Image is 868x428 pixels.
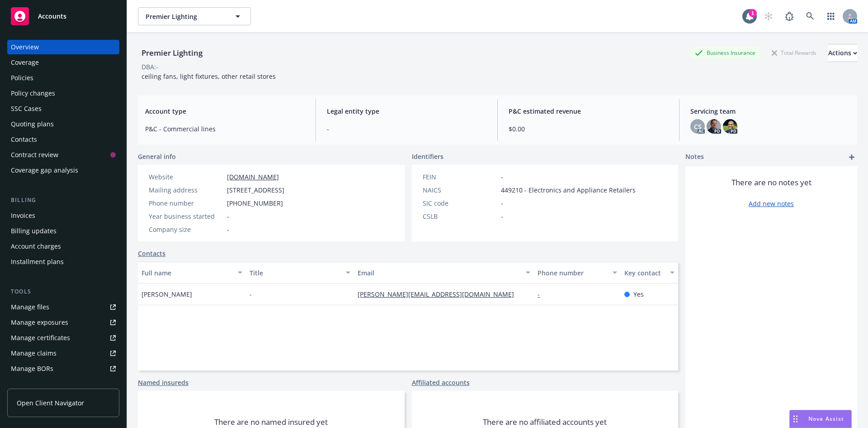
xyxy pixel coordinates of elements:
[685,152,704,163] span: Notes
[501,172,503,182] span: -
[227,185,284,195] span: [STREET_ADDRESS]
[621,262,678,284] button: Key contact
[11,132,37,147] div: Contacts
[538,268,607,278] div: Phone number
[11,361,53,376] div: Manage BORs
[423,172,497,182] div: FEIN
[327,106,486,116] span: Legal entity type
[145,124,305,134] span: P&C - Commercial lines
[327,124,486,134] span: -
[412,378,470,387] a: Affiliated accounts
[250,289,252,299] span: -
[7,208,119,223] a: Invoices
[142,62,158,72] div: DBA: -
[790,410,801,428] div: Drag to move
[138,249,165,258] a: Contacts
[483,417,607,428] span: There are no affiliated accounts yet
[509,124,668,134] span: $0.00
[11,148,58,162] div: Contract review
[534,262,620,284] button: Phone number
[723,119,737,134] img: photo
[7,331,119,345] a: Manage certificates
[227,212,229,221] span: -
[7,315,119,330] a: Manage exposures
[149,198,223,208] div: Phone number
[423,185,497,195] div: NAICS
[690,106,850,116] span: Servicing team
[358,290,521,298] a: [PERSON_NAME][EMAIL_ADDRESS][DOMAIN_NAME]
[138,262,246,284] button: Full name
[7,101,119,116] a: SSC Cases
[138,7,251,25] button: Premier Lighting
[149,212,223,221] div: Year business started
[11,255,64,269] div: Installment plans
[707,119,721,134] img: photo
[789,410,852,428] button: Nova Assist
[11,55,39,70] div: Coverage
[7,239,119,254] a: Account charges
[731,177,811,188] span: There are no notes yet
[38,13,66,20] span: Accounts
[138,378,189,387] a: Named insureds
[7,86,119,101] a: Policy changes
[7,377,119,391] a: Summary of insurance
[690,47,760,58] div: Business Insurance
[7,163,119,178] a: Coverage gap analysis
[138,47,206,59] div: Premier Lighting
[142,72,276,81] span: ceiling fans, light fixtures, other retail stores
[142,268,232,278] div: Full name
[138,152,176,161] span: General info
[214,417,328,428] span: There are no named insured yet
[801,7,819,25] a: Search
[7,71,119,85] a: Policies
[145,106,305,116] span: Account type
[780,7,798,25] a: Report a Bug
[749,9,757,17] div: 1
[759,7,778,25] a: Start snowing
[501,185,636,195] span: 449210 - Electronics and Appliance Retailers
[423,198,497,208] div: SIC code
[7,55,119,70] a: Coverage
[7,224,119,238] a: Billing updates
[749,199,794,208] a: Add new notes
[7,148,119,162] a: Contract review
[7,255,119,269] a: Installment plans
[246,262,354,284] button: Title
[828,44,857,62] button: Actions
[149,225,223,234] div: Company size
[501,198,503,208] span: -
[11,346,57,361] div: Manage claims
[11,377,80,391] div: Summary of insurance
[423,212,497,221] div: CSLB
[509,106,668,116] span: P&C estimated revenue
[7,40,119,54] a: Overview
[17,398,84,408] span: Open Client Navigator
[250,268,340,278] div: Title
[633,289,644,299] span: Yes
[11,315,68,330] div: Manage exposures
[7,132,119,147] a: Contacts
[501,212,503,221] span: -
[7,196,119,205] div: Billing
[11,163,78,178] div: Coverage gap analysis
[7,346,119,361] a: Manage claims
[11,208,35,223] div: Invoices
[11,40,39,54] div: Overview
[694,122,702,131] span: CS
[11,71,33,85] div: Policies
[146,12,224,21] span: Premier Lighting
[412,152,443,161] span: Identifiers
[767,47,821,58] div: Total Rewards
[11,300,49,314] div: Manage files
[142,289,192,299] span: [PERSON_NAME]
[808,415,844,423] span: Nova Assist
[11,239,61,254] div: Account charges
[149,172,223,182] div: Website
[358,268,520,278] div: Email
[828,44,857,62] div: Actions
[7,287,119,296] div: Tools
[11,101,42,116] div: SSC Cases
[7,117,119,131] a: Quoting plans
[227,173,279,181] a: [DOMAIN_NAME]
